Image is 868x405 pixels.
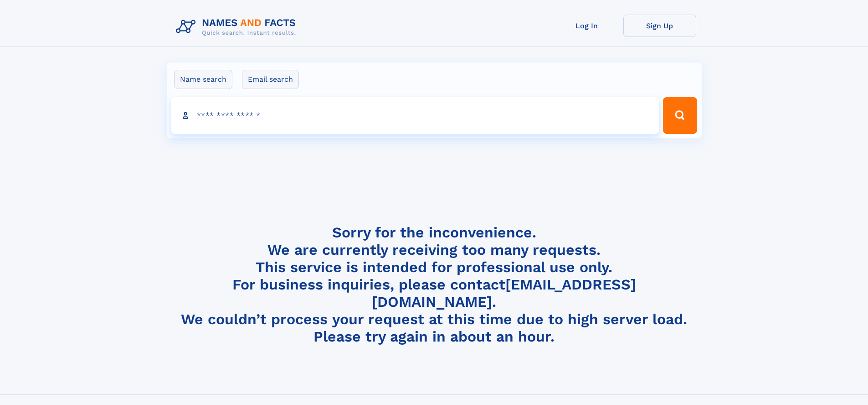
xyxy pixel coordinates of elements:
[171,97,659,134] input: search input
[663,97,697,134] button: Search Button
[623,15,696,37] a: Sign Up
[172,15,303,39] img: Logo Names and Facts
[550,15,623,37] a: Log In
[372,276,636,310] a: [EMAIL_ADDRESS][DOMAIN_NAME]
[174,70,232,89] label: Name search
[172,224,696,346] h4: Sorry for the inconvenience. We are currently receiving too many requests. This service is intend...
[242,70,299,89] label: Email search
